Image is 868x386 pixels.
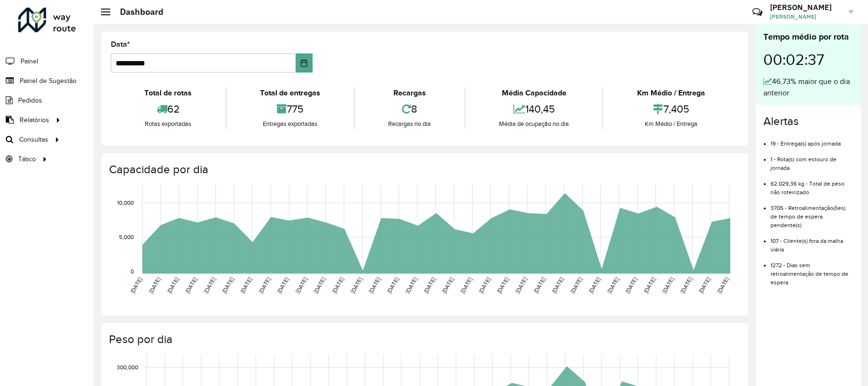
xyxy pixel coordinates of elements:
div: Média Capacidade [468,87,600,99]
span: Painel [21,56,38,66]
text: [DATE] [386,276,400,294]
text: [DATE] [294,276,308,294]
text: [DATE] [221,276,235,294]
text: [DATE] [532,276,546,294]
text: [DATE] [148,276,162,294]
li: 3705 - Retroalimentação(ões) de tempo de espera pendente(s) [770,197,853,230]
text: [DATE] [129,276,143,294]
h3: [PERSON_NAME] [770,3,842,12]
h4: Capacidade por dia [109,163,738,177]
div: Rotas exportadas [113,119,223,129]
li: 1272 - Dias sem retroalimentação de tempo de espera [770,254,853,287]
text: [DATE] [349,276,363,294]
div: Entregas exportadas [229,119,352,129]
text: [DATE] [368,276,381,294]
div: Km Médio / Entrega [606,119,736,129]
div: 7,405 [606,99,736,119]
text: [DATE] [441,276,455,294]
div: Total de rotas [113,87,223,99]
div: Tempo médio por rota [763,31,853,43]
text: 5,000 [119,234,134,240]
li: 107 - Cliente(s) fora da malha viária [770,230,853,254]
text: [DATE] [423,276,436,294]
text: [DATE] [496,276,510,294]
li: 62.029,36 kg - Total de peso não roteirizado [770,172,853,197]
text: [DATE] [313,276,326,294]
button: Choose Date [296,53,312,73]
text: [DATE] [331,276,345,294]
text: 300,000 [117,364,138,370]
li: 1 - Rota(s) com estouro de jornada [770,148,853,172]
h2: Dashboard [110,7,163,17]
div: Recargas [357,87,462,99]
div: Recargas no dia [357,119,462,129]
text: 0 [130,268,134,274]
li: 19 - Entrega(s) após jornada [770,132,853,148]
text: [DATE] [276,276,290,294]
text: [DATE] [679,276,693,294]
span: Pedidos [18,95,42,105]
text: [DATE] [203,276,217,294]
text: [DATE] [404,276,418,294]
div: Média de ocupação no dia [468,119,600,129]
h4: Alertas [763,115,853,128]
text: [DATE] [697,276,711,294]
text: 10,000 [117,199,134,206]
div: 775 [229,99,352,119]
text: [DATE] [239,276,253,294]
span: Relatórios [20,115,49,125]
text: [DATE] [551,276,564,294]
text: [DATE] [587,276,601,294]
a: Contato Rápido [747,2,768,22]
div: 62 [113,99,223,119]
div: 140,45 [468,99,600,119]
h4: Peso por dia [109,333,738,346]
text: [DATE] [716,276,730,294]
span: Tático [18,154,36,164]
div: Total de entregas [229,87,352,99]
text: [DATE] [184,276,198,294]
text: [DATE] [642,276,656,294]
div: Km Médio / Entrega [606,87,736,99]
span: [PERSON_NAME] [770,12,842,21]
span: Consultas [19,135,48,145]
text: [DATE] [606,276,620,294]
text: [DATE] [661,276,675,294]
div: 8 [357,99,462,119]
text: [DATE] [569,276,583,294]
text: [DATE] [258,276,271,294]
div: 00:02:37 [763,43,853,76]
text: [DATE] [514,276,528,294]
text: [DATE] [166,276,180,294]
div: 46,73% maior que o dia anterior [763,76,853,99]
span: Painel de Sugestão [20,76,76,86]
text: [DATE] [459,276,473,294]
text: [DATE] [624,276,638,294]
label: Data [111,39,130,50]
text: [DATE] [477,276,491,294]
